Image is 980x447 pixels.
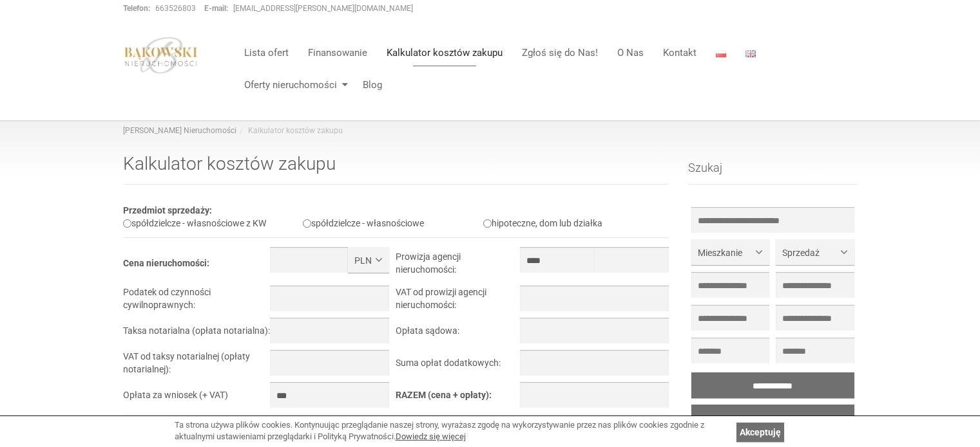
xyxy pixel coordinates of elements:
td: Podatek od czynności cywilnoprawnych: [123,286,271,318]
a: Finansowanie [298,40,377,66]
a: [EMAIL_ADDRESS][PERSON_NAME][DOMAIN_NAME] [233,4,413,13]
td: VAT od prowizji agencji nieruchomości: [396,286,519,318]
input: hipoteczne, dom lub działka [483,219,492,228]
a: 663526803 [155,4,196,13]
a: Kontakt [653,40,706,66]
b: Przedmiot sprzedaży: [123,205,212,215]
a: O Nas [608,40,653,66]
h1: Kalkulator kosztów zakupu [123,154,669,185]
div: Ta strona używa plików cookies. Kontynuując przeglądanie naszej strony, wyrażasz zgodę na wykorzy... [175,419,730,443]
strong: Telefon: [123,4,150,13]
td: Opłata sądowa: [396,318,519,350]
a: Oferty nieruchomości [235,72,353,98]
a: [PERSON_NAME] Nieruchomości [123,126,236,135]
span: PLN [354,254,373,267]
img: logo [123,37,199,74]
b: Cena nieruchomości: [123,258,209,268]
img: Polski [716,50,726,57]
a: Zgłoś się do Nas! [512,40,608,66]
button: Sprzedaż [776,239,854,265]
img: English [745,50,756,57]
label: spółdzielcze - własnościowe [303,218,424,228]
span: Sprzedaż [782,246,838,259]
label: spółdzielcze - własnościowe z KW [123,218,266,228]
a: Kalkulator kosztów zakupu [377,40,512,66]
button: Mieszkanie [691,239,769,265]
td: Taksa notarialna (opłata notarialna): [123,318,271,350]
a: Akceptuję [736,423,784,442]
a: Blog [353,72,382,98]
b: RAZEM (cena + opłaty): [396,390,492,400]
td: Prowizja agencji nieruchomości: [396,247,519,286]
li: Kalkulator kosztów zakupu [236,125,343,136]
td: VAT od taksy notarialnej (opłaty notarialnej): [123,350,271,382]
label: hipoteczne, dom lub działka [483,218,602,228]
a: Dowiedz się więcej [396,432,466,441]
a: Lista ofert [235,40,298,66]
button: PLN [348,247,389,273]
strong: E-mail: [204,4,228,13]
td: Suma opłat dodatkowych: [396,350,519,382]
input: spółdzielcze - własnościowe z KW [123,219,131,228]
input: spółdzielcze - własnościowe [303,219,311,228]
span: Mieszkanie [698,246,753,259]
td: Opłata za wniosek (+ VAT) [123,382,271,414]
h3: Szukaj [688,161,858,185]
